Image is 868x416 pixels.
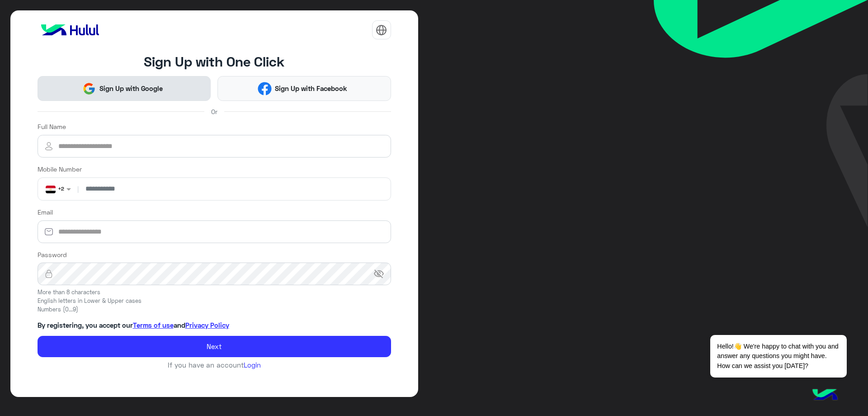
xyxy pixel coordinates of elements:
[38,336,391,358] button: Next
[258,82,271,96] img: Facebook
[211,107,217,116] span: Or
[376,24,387,36] img: tab
[38,227,60,236] img: email
[710,335,846,378] span: Hello!👋 We're happy to chat with you and answer any questions you might have. How can we assist y...
[38,21,103,39] img: logo
[38,269,60,278] img: lock
[38,361,391,369] h6: If you have an account
[174,321,185,329] span: and
[38,207,53,217] label: Email
[272,83,351,94] span: Sign Up with Facebook
[75,184,80,194] span: |
[82,82,96,96] img: Google
[38,76,211,101] button: Sign Up with Google
[38,122,66,131] label: Full Name
[38,250,67,259] label: Password
[38,53,391,69] h4: Sign Up with One Click
[185,321,229,329] a: Privacy Policy
[38,141,60,152] img: user
[244,361,261,369] a: Login
[38,306,391,314] small: Numbers (0...9)
[809,380,841,411] img: hulul-logo.png
[38,288,391,297] small: More than 8 characters
[38,164,82,174] label: Mobile Number
[133,321,174,329] a: Terms of use
[96,83,166,94] span: Sign Up with Google
[38,297,391,306] small: English letters in Lower & Upper cases
[38,321,133,329] span: By registering, you accept our
[373,268,384,279] span: visibility_off
[217,76,391,101] button: Sign Up with Facebook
